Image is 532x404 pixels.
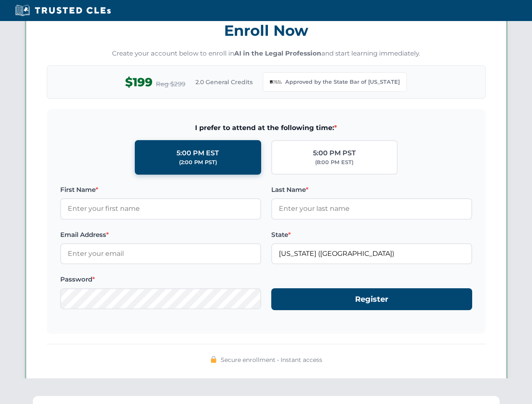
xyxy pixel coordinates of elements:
[195,77,253,87] span: 2.0 General Credits
[271,243,472,264] input: Georgia (GA)
[315,158,353,167] div: (8:00 PM EST)
[47,17,486,44] h3: Enroll Now
[270,76,282,88] img: Georgia Bar
[271,230,472,240] label: State
[285,78,400,86] span: Approved by the State Bar of [US_STATE]
[13,4,113,17] img: Trusted CLEs
[156,79,185,89] span: Reg $299
[234,49,321,57] strong: AI in the Legal Profession
[47,49,486,58] p: Create your account below to enroll in and start learning immediately.
[313,148,356,159] div: 5:00 PM PST
[60,274,261,284] label: Password
[60,185,261,195] label: First Name
[60,122,472,133] span: I prefer to attend at the following time:
[60,198,261,219] input: Enter your first name
[271,185,472,195] label: Last Name
[210,356,217,363] img: 🔒
[125,73,152,92] span: $199
[60,243,261,264] input: Enter your email
[271,288,472,311] button: Register
[176,148,219,159] div: 5:00 PM EST
[221,355,322,364] span: Secure enrollment • Instant access
[179,158,217,167] div: (2:00 PM PST)
[271,198,472,219] input: Enter your last name
[60,230,261,240] label: Email Address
